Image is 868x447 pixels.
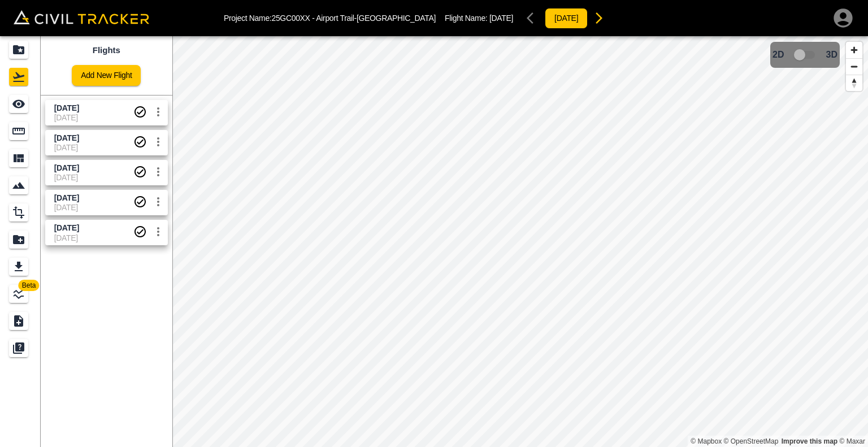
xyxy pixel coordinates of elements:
[846,42,862,58] button: Zoom in
[839,437,865,445] a: Maxar
[724,437,779,445] a: OpenStreetMap
[789,44,822,66] span: 3D model not uploaded yet
[846,58,862,75] button: Zoom out
[14,10,149,24] img: Civil Tracker
[772,50,784,60] span: 2D
[826,50,837,60] span: 3D
[445,14,513,23] p: Flight Name:
[691,437,722,445] a: Mapbox
[489,14,513,23] span: [DATE]
[224,14,436,23] p: Project Name: 25GC00XX - Airport Trail-[GEOGRAPHIC_DATA]
[782,437,837,445] a: Map feedback
[172,36,868,447] canvas: Map
[545,8,588,29] button: [DATE]
[846,75,862,91] button: Reset bearing to north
